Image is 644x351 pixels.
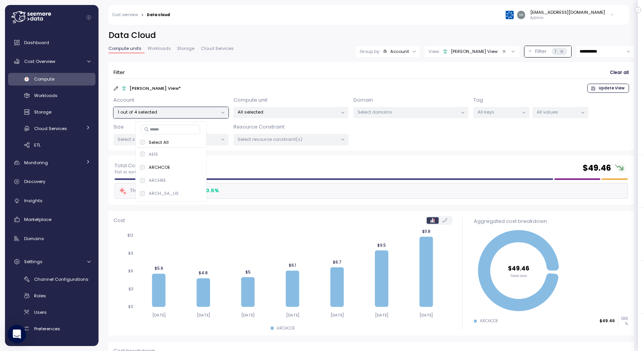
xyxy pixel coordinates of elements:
[148,46,171,51] span: Workloads
[537,109,578,115] p: All values
[130,85,181,91] p: [PERSON_NAME] View *
[506,11,514,19] img: 68790ce639d2d68da1992664.PNG
[8,89,95,102] a: Workloads
[128,251,133,256] tspan: $9
[8,306,95,318] a: Users
[128,305,133,310] tspan: $0
[24,58,55,64] span: Cost Overview
[34,293,46,299] span: Roles
[149,151,158,157] p: AEIS
[360,48,380,54] p: Group by:
[202,187,219,194] div: 50.5 %
[128,287,133,292] tspan: $3
[233,123,284,131] p: Resource Constraint
[8,122,95,135] a: Cloud Services
[358,109,458,115] p: Select domains
[141,13,144,18] div: >
[333,260,342,265] tspan: $6.7
[115,162,167,170] p: Total Cost
[530,9,605,15] div: [EMAIL_ADDRESS][DOMAIN_NAME]
[599,84,624,92] span: Update View
[113,123,124,131] p: Size
[34,142,41,148] span: ETL
[149,190,179,196] p: ARCH_SA_US
[8,138,95,151] a: ETL
[113,217,125,224] p: Cost
[197,313,210,318] tspan: [DATE]
[289,263,296,268] tspan: $6.1
[115,170,167,175] p: Flat vs variable data costs
[480,318,498,324] div: ARCHCOE
[128,269,133,274] tspan: $6
[118,109,218,115] p: 1 out of 4 selected
[152,313,165,318] tspan: [DATE]
[524,46,571,57] button: Filter1
[277,326,295,331] div: ARCHCOE
[8,35,95,50] a: Dashboard
[24,160,48,166] span: Monitoring
[8,212,95,227] a: Marketplace
[127,233,133,238] tspan: $12
[618,316,628,326] p: 100 %
[429,48,440,54] p: View:
[535,48,547,55] p: Filter
[24,40,49,46] span: Dashboard
[8,106,95,119] a: Storage
[8,193,95,208] a: Insights
[113,96,134,104] p: Account
[377,243,386,248] tspan: $9.5
[154,266,163,271] tspan: $5.6
[149,139,169,145] p: Select All
[34,276,89,282] span: Channel Configurations
[233,96,267,104] p: Compute unit
[330,313,344,318] tspan: [DATE]
[501,48,508,55] button: Clear value
[238,109,338,115] p: All selected
[419,313,433,318] tspan: [DATE]
[112,13,138,17] a: Cost overview
[34,76,54,82] span: Compute
[177,46,194,51] span: Storage
[34,309,47,315] span: Users
[245,270,250,275] tspan: $5
[8,231,95,246] a: Domains
[353,96,373,104] p: Domain
[24,236,44,242] span: Domains
[108,46,141,51] span: Compute units
[390,48,409,54] div: Account
[478,109,519,115] p: All keys
[24,259,43,265] span: Settings
[24,216,51,222] span: Marketplace
[149,177,166,183] p: ARCHRE
[587,84,629,93] button: Update View
[474,218,628,225] div: Aggregated cost breakdown
[610,68,629,78] span: Clear all
[8,174,95,190] a: Discovery
[34,92,58,99] span: Workloads
[149,164,170,170] p: ARCHCOE
[238,136,338,142] p: Select resource constraint(s)
[199,271,208,276] tspan: $4.8
[555,48,556,55] p: 1
[530,15,605,21] p: Admin
[375,313,388,318] tspan: [DATE]
[119,186,219,195] div: There was a cost decrease of
[8,289,95,302] a: Roles
[24,178,45,185] span: Discovery
[34,109,51,115] span: Storage
[113,69,125,76] p: Filter
[8,73,95,86] a: Compute
[34,125,67,132] span: Cloud Services
[84,15,94,20] button: Collapse navigation
[147,13,170,17] div: Data cloud
[286,313,299,318] tspan: [DATE]
[108,30,634,41] h2: Data Cloud
[600,318,615,324] p: $49.46
[583,163,611,174] h2: $ 49.46
[118,136,218,142] p: Select size(s)
[201,46,234,51] span: Cloud Services
[510,273,527,278] tspan: Total cost
[8,325,26,343] div: Open Intercom Messenger
[241,313,255,318] tspan: [DATE]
